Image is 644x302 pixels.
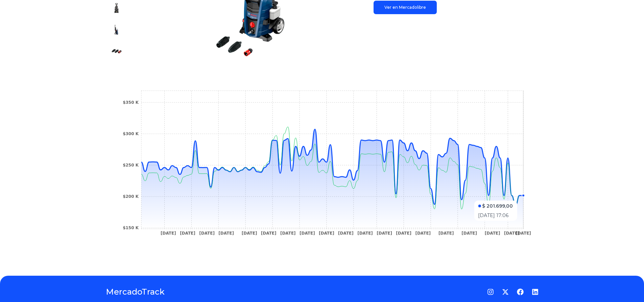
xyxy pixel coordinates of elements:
tspan: [DATE] [377,231,392,236]
tspan: [DATE] [396,231,411,236]
a: LinkedIn [532,289,539,295]
tspan: [DATE] [415,231,431,236]
tspan: $200 K [123,194,139,199]
tspan: [DATE] [261,231,276,236]
tspan: [DATE] [438,231,454,236]
tspan: [DATE] [338,231,354,236]
tspan: [DATE] [357,231,373,236]
tspan: $350 K [123,100,139,105]
tspan: [DATE] [299,231,315,236]
img: Lavadora profesional Bosch GHP 180 de alta presión Max 124 Bar de 220 V [111,46,122,57]
tspan: [DATE] [180,231,195,236]
a: Ver en Mercadolibre [374,1,437,14]
img: Lavadora profesional Bosch GHP 180 de alta presión Max 124 Bar de 220 V [111,24,122,35]
tspan: [DATE] [484,231,500,236]
a: Facebook [517,289,524,295]
img: Lavadora profesional Bosch GHP 180 de alta presión Max 124 Bar de 220 V [111,3,122,13]
tspan: [DATE] [461,231,477,236]
tspan: $150 K [123,225,139,230]
tspan: [DATE] [504,231,519,236]
tspan: $300 K [123,131,139,136]
a: MercadoTrack [106,286,165,297]
tspan: [DATE] [516,231,531,236]
tspan: $250 K [123,163,139,168]
tspan: [DATE] [161,231,176,236]
tspan: [DATE] [280,231,295,236]
tspan: [DATE] [218,231,234,236]
tspan: [DATE] [241,231,257,236]
tspan: [DATE] [199,231,215,236]
a: Instagram [487,289,494,295]
tspan: [DATE] [319,231,334,236]
a: Twitter [502,289,509,295]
